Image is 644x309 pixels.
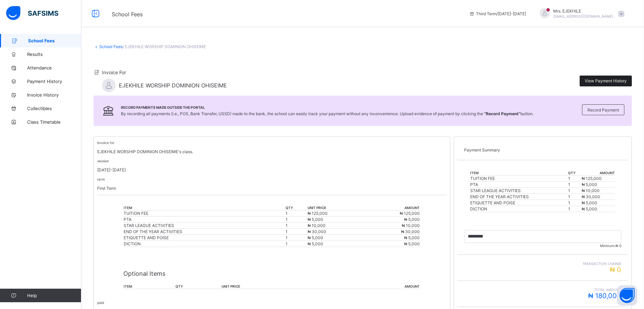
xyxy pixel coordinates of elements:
[401,229,420,234] span: ₦ 30,000
[285,235,307,241] td: 1
[123,270,420,277] p: Optional Items
[470,176,568,182] td: TUITION FEE
[582,200,597,205] span: ₦ 5,000
[97,149,446,154] p: EJEKHILE WORSHIP DOMINION OHISEIME's class.
[470,170,568,176] th: item
[285,205,307,210] th: qty
[97,167,446,172] p: [DATE]-[DATE]
[123,284,175,289] th: item
[124,217,285,222] div: PTA
[470,206,568,212] td: DICTION
[308,229,326,234] span: ₦ 30,000
[568,188,581,194] td: 1
[285,241,307,247] td: 1
[308,211,328,216] span: ₦ 125,000
[568,200,581,206] td: 1
[221,284,330,289] th: unit price
[27,92,81,98] span: Invoice History
[27,106,81,111] span: Collectibles
[308,217,323,222] span: ₦ 5,000
[99,44,123,49] a: School Fees
[582,182,597,187] span: ₦ 5,000
[123,205,285,210] th: item
[6,6,58,20] img: safsims
[404,241,420,246] span: ₦ 5,000
[616,244,621,248] span: ₦ 0
[404,217,420,222] span: ₦ 5,000
[124,229,285,234] div: END OF THE YEAR ACTIVITIES
[285,223,307,229] td: 1
[464,244,621,248] span: Minimum:
[330,284,420,289] th: amount
[175,284,221,289] th: qty
[124,235,285,240] div: ETIQUETTE AND POISE
[464,262,621,266] span: Transaction charge
[124,241,285,246] div: DICTION
[588,292,621,300] span: ₦ 180,000
[121,111,534,116] span: By recording all payments (i.e., POS, Bank Transfer, USSD) made to the bank, the school can easil...
[470,182,568,188] td: PTA
[124,223,285,228] div: STAR LEAGUE ACTIVITIES
[285,210,307,217] td: 1
[97,301,104,305] small: paid
[582,194,600,199] span: ₦ 30,000
[27,293,81,298] span: Help
[124,211,285,216] div: TUITION FEE
[308,235,323,240] span: ₦ 5,000
[27,52,81,57] span: Results
[568,194,581,200] td: 1
[470,200,568,206] td: ETIQUETTE AND POISE
[582,206,597,211] span: ₦ 5,000
[568,170,581,176] th: qty
[97,186,446,191] p: First Term
[402,223,420,228] span: ₦ 10,000
[97,177,105,181] small: term
[464,288,621,292] span: Total Amount
[285,217,307,223] td: 1
[307,205,363,210] th: unit price
[568,206,581,212] td: 1
[102,69,126,75] span: Invoice For
[308,241,323,246] span: ₦ 5,000
[470,188,568,194] td: STAR LEAGUE ACTIVITIES
[469,11,526,16] span: session/term information
[610,266,621,274] span: ₦ 0
[119,82,227,89] span: EJEKHILE WORSHIP DOMINION OHISEIME
[582,176,602,181] span: ₦ 125,000
[97,141,115,145] small: invoice for
[617,285,637,306] button: Open asap
[27,119,81,125] span: Class Timetable
[285,229,307,235] td: 1
[27,65,81,70] span: Attendance
[308,223,326,228] span: ₦ 10,000
[112,11,143,18] span: School Fees
[28,38,81,43] span: School Fees
[587,107,619,112] span: Record Payment
[470,194,568,200] td: END OF THE YEAR ACTIVITIES
[121,105,534,109] span: Record Payments Made Outside the Portal
[553,14,613,18] span: [EMAIL_ADDRESS][DOMAIN_NAME]
[464,147,621,152] p: Payment Summary
[97,159,109,163] small: session
[582,188,600,193] span: ₦ 10,000
[553,8,613,14] span: Mrs. EJEKHILE
[27,79,81,84] span: Payment History
[533,8,628,19] div: Mrs.EJEKHILE
[364,205,420,210] th: amount
[123,44,206,49] span: / EJEKHILE WORSHIP DOMINION OHISEIME
[568,182,581,188] td: 1
[581,170,616,176] th: amount
[585,78,627,83] span: View Payment History
[568,176,581,182] td: 1
[484,111,520,116] b: “Record Payment”
[404,235,420,240] span: ₦ 5,000
[400,211,420,216] span: ₦ 125,000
